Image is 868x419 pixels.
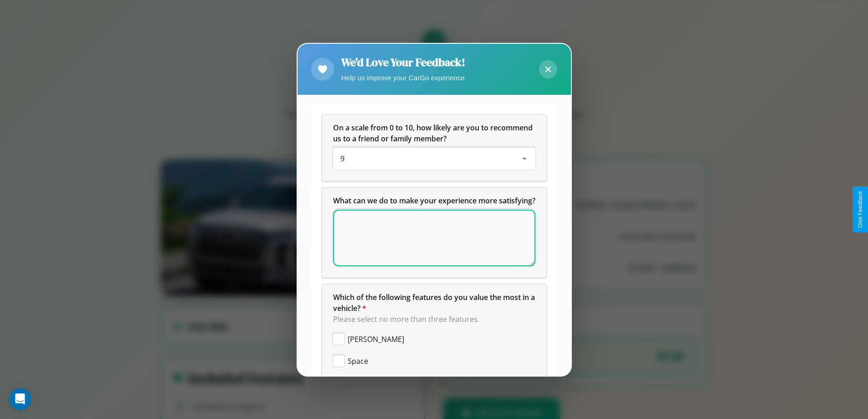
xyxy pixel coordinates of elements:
span: Which of the following features do you value the most in a vehicle? [333,292,537,313]
span: 9 [340,154,344,164]
h5: On a scale from 0 to 10, how likely are you to recommend us to a friend or family member? [333,122,535,144]
div: Open Intercom Messenger [9,388,31,410]
span: On a scale from 0 to 10, how likely are you to recommend us to a friend or family member? [333,123,534,144]
span: Please select no more than three features. [333,314,479,324]
div: On a scale from 0 to 10, how likely are you to recommend us to a friend or family member? [333,148,535,170]
span: Space [348,356,368,367]
span: [PERSON_NAME] [348,334,404,345]
span: What can we do to make your experience more satisfying? [333,196,535,206]
div: On a scale from 0 to 10, how likely are you to recommend us to a friend or family member? [322,115,546,181]
p: Help us improve your CarGo experience [341,72,465,84]
h2: We'd Love Your Feedback! [341,55,465,70]
div: Give Feedback [857,191,863,228]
